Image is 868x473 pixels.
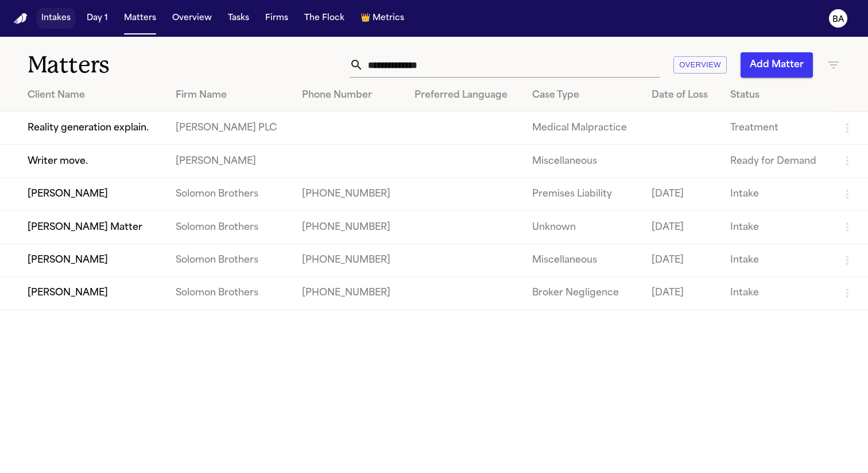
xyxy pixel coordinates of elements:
[119,8,161,29] button: Matters
[642,244,721,276] td: [DATE]
[642,211,721,244] td: [DATE]
[673,56,727,74] button: Overview
[166,244,293,276] td: Solomon Brothers
[166,145,293,178] td: [PERSON_NAME]
[523,244,642,276] td: Miscellaneous
[302,89,396,102] div: Phone Number
[28,89,157,102] div: Client Name
[168,8,216,29] button: Overview
[28,51,254,79] h1: Matters
[532,89,633,102] div: Case Type
[523,211,642,244] td: Unknown
[642,178,721,210] td: [DATE]
[223,8,254,29] button: Tasks
[730,89,822,102] div: Status
[166,178,293,210] td: Solomon Brothers
[82,8,113,29] button: Day 1
[166,112,293,145] td: [PERSON_NAME] PLC
[721,178,831,210] td: Intake
[261,8,293,29] button: Firms
[721,112,831,145] td: Treatment
[523,277,642,310] td: Broker Negligence
[523,178,642,210] td: Premises Liability
[414,89,514,102] div: Preferred Language
[300,8,349,29] button: The Flock
[721,211,831,244] td: Intake
[14,13,28,24] a: Home
[741,52,813,78] button: Add Matter
[652,89,712,102] div: Date of Loss
[642,277,721,310] td: [DATE]
[293,244,405,276] td: [PHONE_NUMBER]
[166,211,293,244] td: Solomon Brothers
[293,277,405,310] td: [PHONE_NUMBER]
[176,89,284,102] div: Firm Name
[523,145,642,178] td: Miscellaneous
[37,8,75,29] button: Intakes
[293,178,405,210] td: [PHONE_NUMBER]
[721,145,831,178] td: Ready for Demand
[721,277,831,310] td: Intake
[523,112,642,145] td: Medical Malpractice
[293,211,405,244] td: [PHONE_NUMBER]
[721,244,831,276] td: Intake
[14,13,28,24] img: Finch Logo
[166,277,293,310] td: Solomon Brothers
[356,8,409,29] button: crownMetrics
